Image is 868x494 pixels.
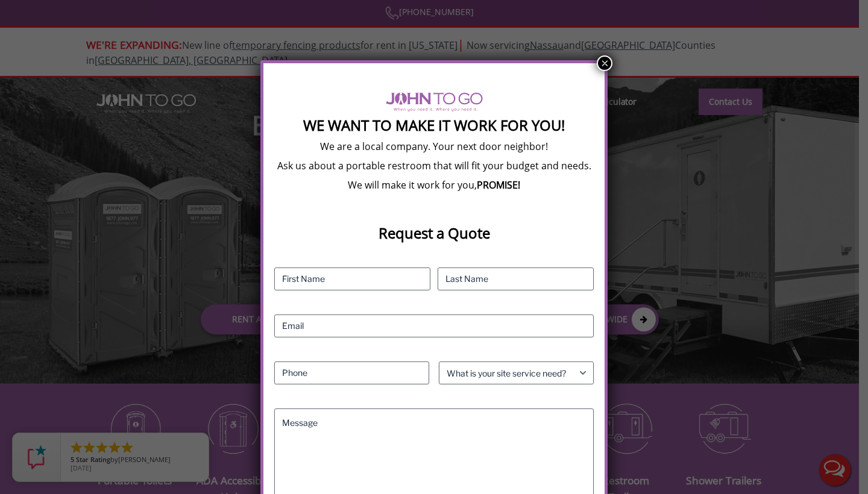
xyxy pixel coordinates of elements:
[274,361,429,384] input: Phone
[597,55,612,71] button: Close
[274,178,594,192] p: We will make it work for you,
[379,223,490,243] strong: Request a Quote
[438,267,594,290] input: Last Name
[386,92,483,111] img: logo of viptogo
[477,178,520,192] b: PROMISE!
[274,140,594,153] p: We are a local company. Your next door neighbor!
[303,115,565,135] strong: We Want To Make It Work For You!
[274,159,594,172] p: Ask us about a portable restroom that will fit your budget and needs.
[274,267,430,290] input: First Name
[274,314,594,337] input: Email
